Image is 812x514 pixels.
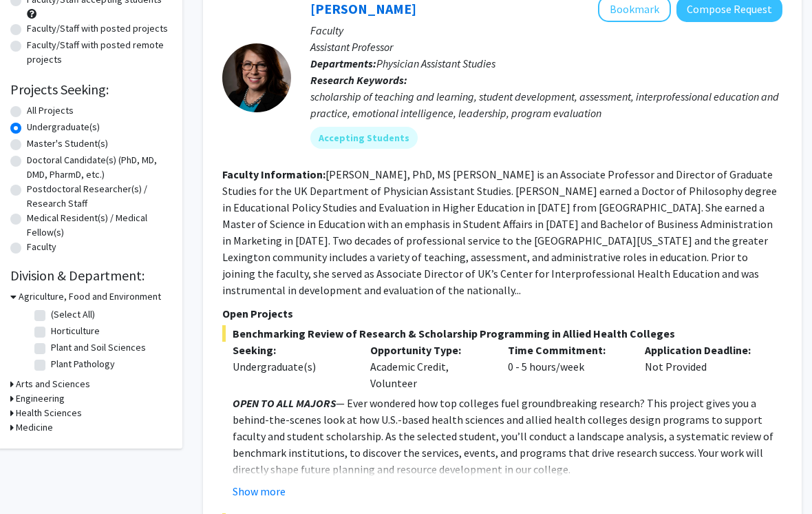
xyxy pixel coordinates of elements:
[233,358,350,375] div: Undergraduate(s)
[310,22,782,39] p: Faculty
[310,88,782,121] div: scholarship of teaching and learning, student development, assessment, interprofessional educatio...
[27,136,108,151] label: Master's Student(s)
[233,395,782,477] p: — Ever wondered how top colleges fuel groundbreaking research? This project gives you a behind-th...
[10,452,58,504] iframe: Chat
[233,483,286,500] button: Show more
[27,120,100,134] label: Undergraduate(s)
[27,21,168,36] label: Faculty/Staff with posted projects
[233,396,336,410] em: OPEN TO ALL MAJORS
[16,420,53,435] h3: Medicine
[310,127,418,149] mat-chip: Accepting Students
[10,267,169,284] h2: Division & Department:
[16,377,90,391] h3: Arts and Sciences
[498,342,635,391] div: 0 - 5 hours/week
[360,342,498,391] div: Academic Credit, Volunteer
[16,391,65,406] h3: Engineering
[222,325,782,342] span: Benchmarking Review of Research & Scholarship Programming in Allied Health Colleges
[222,305,782,322] p: Open Projects
[222,167,777,297] fg-read-more: [PERSON_NAME], PhD, MS [PERSON_NAME] is an Associate Professor and Director of Graduate Studies f...
[10,81,169,98] h2: Projects Seeking:
[16,406,82,420] h3: Health Sciences
[310,73,407,87] b: Research Keywords:
[19,289,161,304] h3: Agriculture, Food and Environment
[233,342,350,358] p: Seeking:
[51,307,95,322] label: (Select All)
[51,340,146,355] label: Plant and Soil Sciences
[27,211,169,240] label: Medical Resident(s) / Medical Fellow(s)
[51,324,100,338] label: Horticulture
[27,38,169,67] label: Faculty/Staff with posted remote projects
[51,357,115,371] label: Plant Pathology
[27,103,74,118] label: All Projects
[645,342,762,358] p: Application Deadline:
[370,342,487,358] p: Opportunity Type:
[310,56,376,70] b: Departments:
[222,167,325,181] b: Faculty Information:
[27,240,56,254] label: Faculty
[310,39,782,55] p: Assistant Professor
[27,182,169,211] label: Postdoctoral Researcher(s) / Research Staff
[376,56,495,70] span: Physician Assistant Studies
[634,342,772,391] div: Not Provided
[27,153,169,182] label: Doctoral Candidate(s) (PhD, MD, DMD, PharmD, etc.)
[508,342,625,358] p: Time Commitment:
